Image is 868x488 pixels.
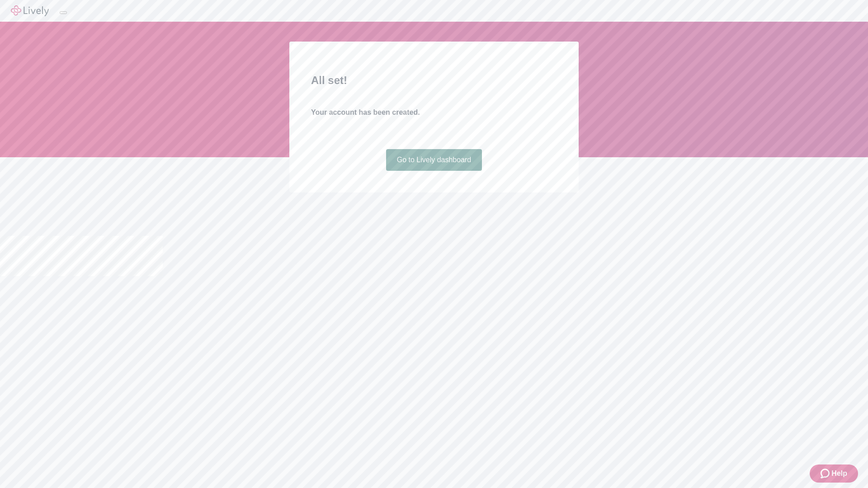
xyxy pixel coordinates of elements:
[831,468,847,479] span: Help
[821,468,831,479] svg: Zendesk support icon
[386,149,482,171] a: Go to Lively dashboard
[11,5,49,16] img: Lively
[60,11,67,14] button: Log out
[311,107,557,118] h4: Your account has been created.
[311,72,557,89] h2: All set!
[810,465,858,483] button: Zendesk support iconHelp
